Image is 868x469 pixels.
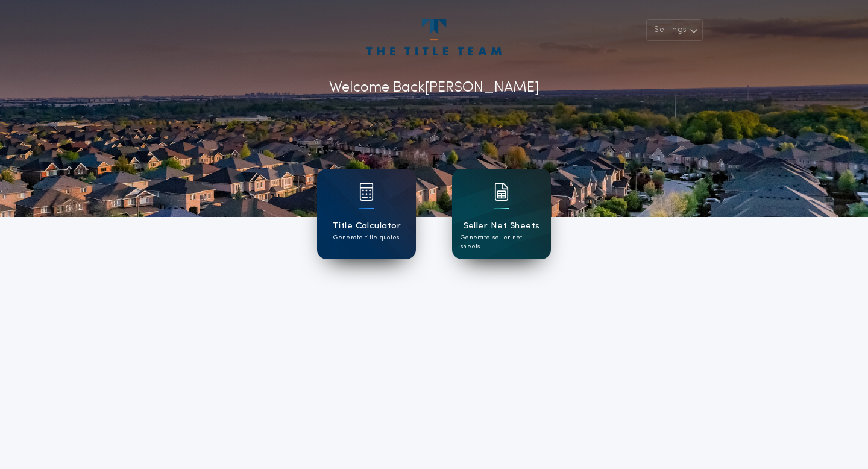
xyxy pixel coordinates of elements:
[494,183,509,201] img: card icon
[329,77,539,99] p: Welcome Back [PERSON_NAME]
[317,169,416,259] a: card iconTitle CalculatorGenerate title quotes
[646,19,703,41] button: Settings
[366,19,502,55] img: account-logo
[452,169,551,259] a: card iconSeller Net SheetsGenerate seller net sheets
[359,183,374,201] img: card icon
[333,233,399,242] p: Generate title quotes
[464,219,540,233] h1: Seller Net Sheets
[461,233,542,251] p: Generate seller net sheets
[332,219,401,233] h1: Title Calculator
